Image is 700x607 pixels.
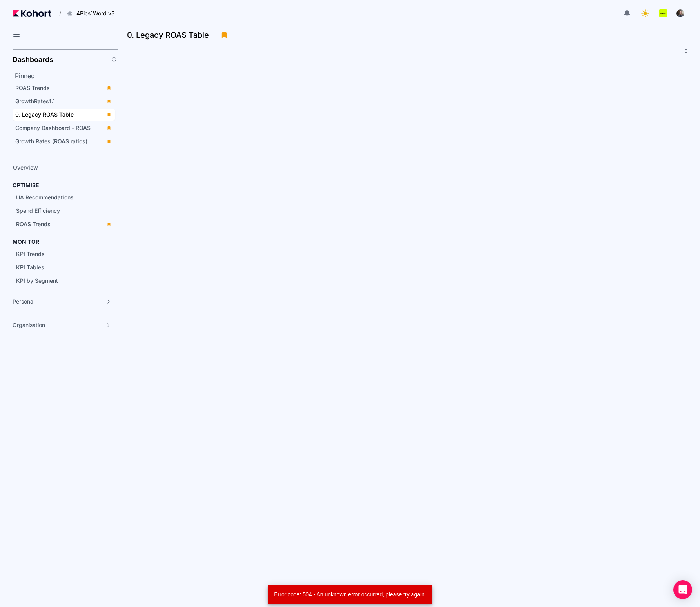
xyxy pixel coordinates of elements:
[15,111,74,118] span: 0. Legacy ROAS Table
[10,162,104,174] a: Overview
[13,10,51,17] img: Kohort logo
[13,56,53,63] h2: Dashboards
[268,585,429,604] div: Error code: 504 - An unknown error occurred, please try again.
[53,9,61,18] span: /
[76,9,115,17] span: 4Pics1Word v3
[13,205,104,217] a: Spend Efficiency
[16,277,58,284] span: KPI by Segment
[13,275,104,287] a: KPI by Segment
[13,321,45,329] span: Organisation
[673,580,692,599] div: Open Intercom Messenger
[16,221,51,227] span: ROAS Trends
[16,207,60,214] span: Spend Efficiency
[16,264,44,271] span: KPI Tables
[15,84,50,91] span: ROAS Trends
[13,109,115,121] a: 0. Legacy ROAS Table
[15,98,55,104] span: GrowthRates1.1
[15,124,91,131] span: Company Dashboard - ROAS
[127,31,214,39] h3: 0. Legacy ROAS Table
[16,250,45,257] span: KPI Trends
[13,298,34,305] span: Personal
[13,192,104,203] a: UA Recommendations
[13,248,104,260] a: KPI Trends
[15,71,118,80] h2: Pinned
[16,194,74,201] span: UA Recommendations
[13,164,38,171] span: Overview
[659,9,667,17] img: logo_Lotum_Logo_20240521114851236074.png
[13,261,104,273] a: KPI Tables
[13,82,115,94] a: ROAS Trends
[13,95,115,107] a: GrowthRates1.1
[681,48,687,54] button: Fullscreen
[63,7,123,20] button: 4Pics1Word v3
[13,135,115,147] a: Growth Rates (ROAS ratios)
[13,238,39,246] h4: MONITOR
[13,122,115,134] a: Company Dashboard - ROAS
[15,138,87,144] span: Growth Rates (ROAS ratios)
[13,181,39,189] h4: OPTIMISE
[13,218,115,230] a: ROAS Trends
